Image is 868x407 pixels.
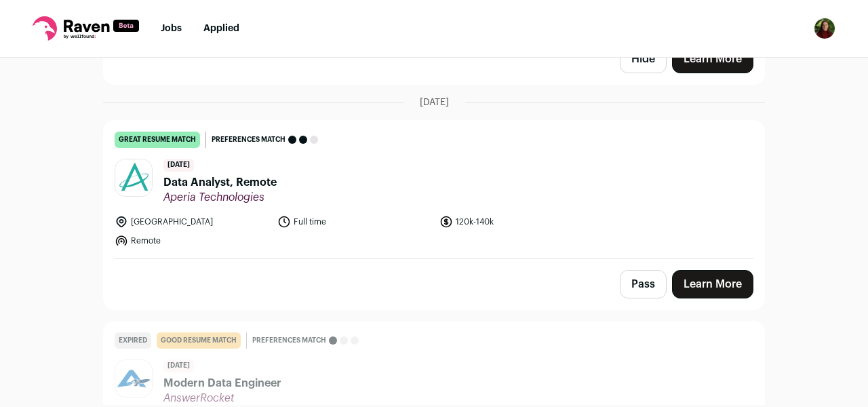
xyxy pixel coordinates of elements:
[163,391,281,405] span: AnswerRocket
[104,121,764,258] a: great resume match Preferences match [DATE] Data Analyst, Remote Aperia Technologies [GEOGRAPHIC_...
[439,215,594,229] li: 120k-140k
[115,215,269,229] li: [GEOGRAPHIC_DATA]
[115,234,269,248] li: Remote
[163,375,281,391] span: Modern Data Engineer
[115,360,152,397] img: e598c1cf6b720cb21148dea57741f2bc82e8dfe97588c6b3f15b3d816d5ee67e.jpg
[163,191,277,204] span: Aperia Technologies
[163,159,194,172] span: [DATE]
[672,45,753,73] a: Learn More
[115,132,200,148] div: great resume match
[814,18,835,39] img: 16232722-medium_jpg
[672,270,753,298] a: Learn More
[163,174,277,191] span: Data Analyst, Remote
[161,24,182,33] a: Jobs
[620,270,667,298] button: Pass
[115,332,151,349] div: Expired
[620,45,667,73] button: Hide
[163,360,194,372] span: [DATE]
[115,159,152,196] img: a324bd88494cb35d2021cc8948a9599bf5fda26fe589a01735de5206f72cf41b.jpg
[420,96,449,109] span: [DATE]
[203,24,239,33] a: Applied
[157,332,241,349] div: good resume match
[814,18,835,39] button: Open dropdown
[252,334,326,347] span: Preferences match
[212,133,285,147] span: Preferences match
[277,215,432,229] li: Full time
